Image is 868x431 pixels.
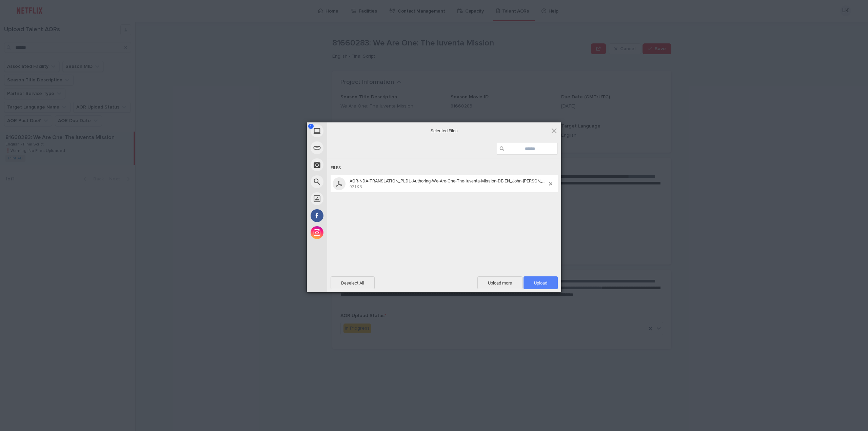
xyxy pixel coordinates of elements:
[350,178,563,183] span: AOR-NDA-TRANSLATION_PLDL-Authoring-We-Are-One-The-Iuventa-Mission-DE-EN_John-[PERSON_NAME].pdf
[331,162,558,174] div: Files
[350,184,362,189] span: 921KB
[308,124,314,129] span: 1
[307,190,388,207] div: Unsplash
[307,122,388,139] div: My Device
[307,156,388,173] div: Take Photo
[307,139,388,156] div: Link (URL)
[550,127,558,134] span: Click here or hit ESC to close picker
[307,173,388,190] div: Web Search
[477,276,522,289] span: Upload more
[348,178,549,190] span: AOR-NDA-TRANSLATION_PLDL-Authoring-We-Are-One-The-Iuventa-Mission-DE-EN_John-Turner.pdf
[307,207,388,224] div: Facebook
[534,280,547,286] span: Upload
[376,128,512,134] span: Selected Files
[331,276,375,289] span: Deselect All
[524,276,558,289] span: Upload
[307,224,388,241] div: Instagram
